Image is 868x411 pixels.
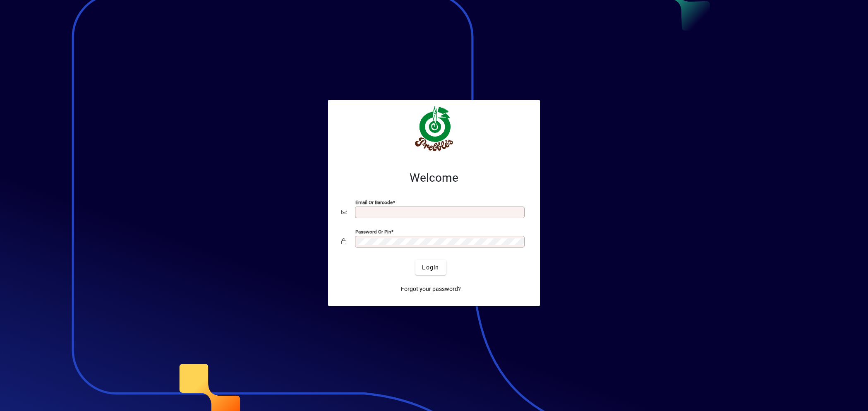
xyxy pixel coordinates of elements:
[398,281,464,296] a: Forgot your password?
[355,229,391,235] mat-label: Password or Pin
[415,260,446,275] button: Login
[355,199,393,205] mat-label: Email or Barcode
[422,263,439,272] span: Login
[341,171,527,185] h2: Welcome
[401,285,461,293] span: Forgot your password?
